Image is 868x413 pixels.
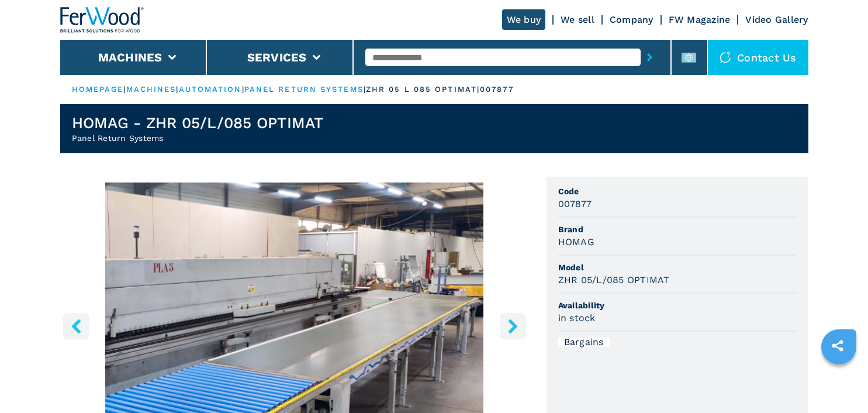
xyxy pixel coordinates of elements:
button: right-button [500,313,526,339]
div: Bargains [558,338,610,347]
a: automation [179,85,242,94]
div: Contact us [708,40,808,75]
span: Code [558,185,797,197]
a: We sell [561,14,594,25]
span: | [176,85,178,94]
p: 007877 [480,84,514,95]
a: machines [126,85,177,94]
span: Brand [558,223,797,235]
button: left-button [63,313,89,339]
a: FW Magazine [669,14,731,25]
img: Contact us [720,51,731,63]
h3: 007877 [558,197,592,211]
span: Model [558,261,797,273]
p: zhr 05 l 085 optimat | [366,84,480,95]
span: | [123,85,126,94]
span: | [242,85,244,94]
a: HOMEPAGE [72,85,124,94]
button: Machines [98,50,162,64]
h3: in stock [558,311,596,325]
a: Video Gallery [745,14,808,25]
img: Ferwood [60,7,144,33]
span: | [364,85,366,94]
a: Company [610,14,653,25]
h2: Panel Return Systems [72,132,324,144]
h3: ZHR 05/L/085 OPTIMAT [558,273,670,287]
span: Availability [558,300,797,311]
button: submit-button [641,44,659,71]
a: panel return systems [244,85,364,94]
a: We buy [502,9,546,30]
h3: HOMAG [558,235,594,249]
button: Services [247,50,307,64]
a: sharethis [823,331,852,360]
h1: HOMAG - ZHR 05/L/085 OPTIMAT [72,113,324,132]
